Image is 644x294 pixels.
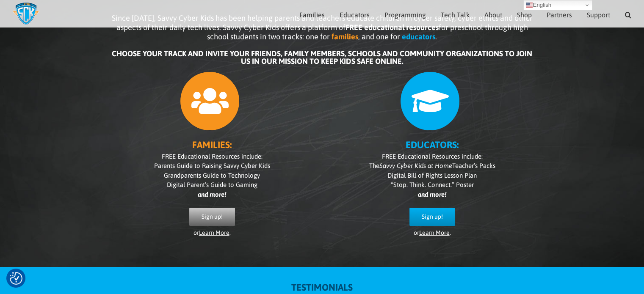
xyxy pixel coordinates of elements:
[441,11,470,18] span: Tech Talk
[162,153,263,160] span: FREE Educational Resources include:
[526,2,533,8] img: en
[10,272,22,285] button: Consent Preferences
[192,139,232,150] b: FAMILIES:
[387,172,477,179] span: Digital Bill of Rights Lesson Plan
[406,139,459,150] b: EDUCATORS:
[202,213,223,220] span: Sign up!
[418,191,446,198] i: and more!
[414,229,451,236] span: or .
[198,191,226,198] i: and more!
[164,172,260,179] span: Grandparents Guide to Technology
[382,153,483,160] span: FREE Educational Resources include:
[409,208,455,226] a: Sign up!
[189,208,235,226] a: Sign up!
[13,2,39,25] img: Savvy Cyber Kids Logo
[193,229,231,236] span: or .
[10,272,22,285] img: Revisit consent button
[369,162,495,169] span: The Teacher’s Packs
[419,229,450,236] a: Learn More
[154,162,270,169] span: Parents Guide to Raising Savvy Cyber Kids
[112,49,532,66] b: CHOOSE YOUR TRACK AND INVITE YOUR FRIENDS, FAMILY MEMBERS, SCHOOLS AND COMMUNITY ORGANIZATIONS TO...
[547,11,572,18] span: Partners
[435,32,437,41] span: .
[379,162,452,169] i: Savvy Cyber Kids at Home
[167,181,257,188] span: Digital Parent’s Guide to Gaming
[332,32,358,41] b: families
[484,11,502,18] span: About
[299,11,325,18] span: Families
[291,282,353,293] strong: TESTIMONIALS
[358,32,400,41] span: , and one for
[199,229,229,236] a: Learn More
[517,11,532,18] span: Shop
[587,11,610,18] span: Support
[402,32,435,41] b: educators
[391,181,474,188] span: “Stop. Think. Connect.” Poster
[384,11,426,18] span: Programming
[340,11,370,18] span: Educators
[422,213,443,220] span: Sign up!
